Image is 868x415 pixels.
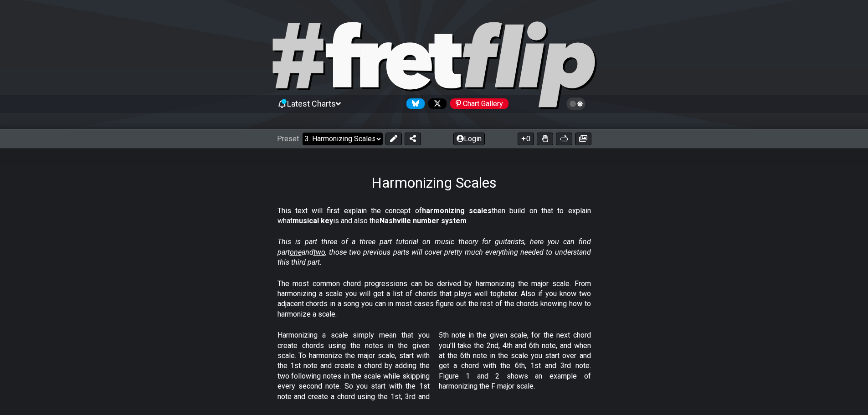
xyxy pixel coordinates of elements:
button: Share Preset [405,133,421,145]
button: Login [453,133,485,145]
button: Toggle Dexterity for all fretkits [537,133,553,145]
button: Print [556,133,572,145]
span: Latest Charts [287,99,336,108]
p: This text will first explain the concept of then build on that to explain what is and also the . [277,206,591,226]
strong: harmonizing scales [422,206,492,215]
span: two [313,248,325,256]
select: Preset [303,133,383,145]
button: Edit Preset [385,133,402,145]
div: Chart Gallery [450,98,508,109]
p: The most common chord progressions can be derived by harmonizing the major scale. From harmonizin... [277,279,591,320]
span: Toggle light / dark theme [571,100,581,108]
a: Follow #fretflip at Bluesky [403,98,425,109]
em: This is part three of a three part tutorial on music theory for guitarists, here you can find par... [277,237,591,266]
a: #fretflip at Pinterest [447,98,508,109]
strong: musical key [293,216,333,225]
button: 0 [518,133,534,145]
button: Create image [575,133,591,145]
span: Preset [277,134,299,143]
h1: Harmonizing Scales [371,174,497,191]
span: one [290,248,302,256]
strong: Nashville number system [380,216,467,225]
p: Harmonizing a scale simply mean that you create chords using the notes in the given scale. To har... [277,330,591,402]
a: Follow #fretflip at X [425,98,447,109]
